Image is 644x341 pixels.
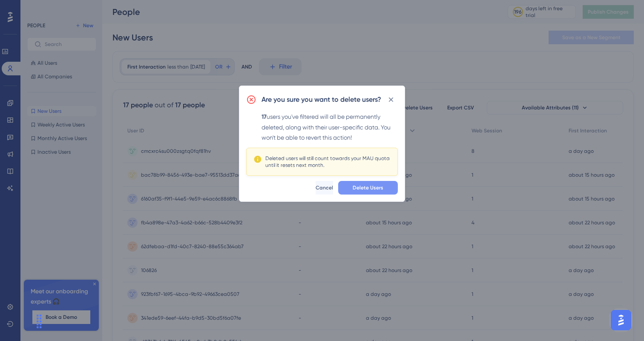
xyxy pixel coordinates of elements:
[262,112,398,143] div: users you've filtered will all be permanently deleted, along with their user-specific data. You w...
[262,95,381,105] h2: Are you sure you want to delete users?
[353,184,383,191] span: Delete Users
[608,307,634,333] iframe: UserGuiding AI Assistant Launcher
[262,113,267,120] span: 17
[316,184,333,191] span: Cancel
[32,309,46,334] div: Drag
[265,155,391,169] div: Deleted users will still count towards your MAU quota until it resets next month.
